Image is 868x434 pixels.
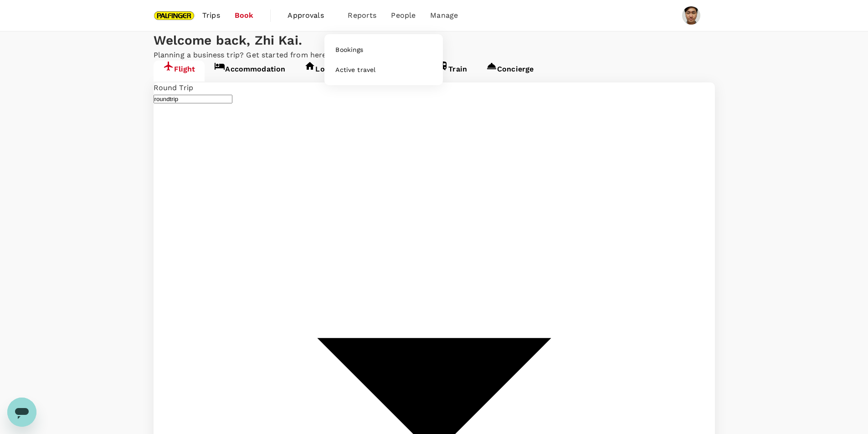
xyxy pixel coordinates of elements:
a: Accommodation [205,61,295,82]
span: Book [235,10,254,21]
span: Manage [430,10,458,21]
span: Approvals [288,10,333,21]
a: Flight [154,61,205,82]
a: Bookings [330,40,437,60]
div: Round Trip [154,82,715,93]
iframe: Button to launch messaging window [7,398,36,427]
img: Palfinger Asia Pacific Pte Ltd [154,5,195,26]
span: Reports [348,10,376,21]
a: Concierge [477,61,543,82]
a: Long stay [295,61,361,82]
a: Active travel [330,60,437,80]
img: Zhi Kai Loh [682,6,700,25]
p: Planning a business trip? Get started from here. [154,50,715,61]
span: Bookings [335,45,363,54]
span: Trips [202,10,220,21]
span: Active travel [335,65,375,74]
div: Welcome back , Zhi Kai . [154,31,715,50]
span: People [391,10,416,21]
a: Train [428,61,477,82]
